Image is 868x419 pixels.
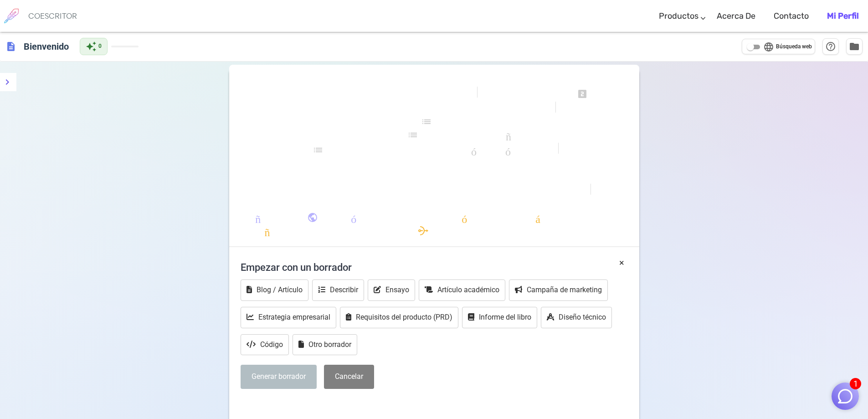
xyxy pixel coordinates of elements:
[257,285,303,294] font: Blog / Artículo
[293,334,357,356] button: Otro borrador
[315,103,414,114] font: miradas_3
[244,212,367,223] font: añadir publicación
[28,11,77,21] font: COESCRITOR
[320,129,555,140] font: formato_lista_con_viñetas
[619,256,624,269] button: ×
[330,285,358,294] font: Describir
[541,307,612,328] button: Diseño técnico
[619,257,624,268] font: ×
[846,38,863,55] button: Administrar documentos
[252,372,306,381] font: Generar borrador
[258,313,330,321] font: Estrategia empresarial
[374,212,631,223] font: corrección automática alta
[488,88,570,99] font: se ve uno
[717,3,755,30] a: Acerca de
[717,11,755,21] font: Acerca de
[659,3,699,30] a: Productos
[776,43,812,50] font: Búsqueda web
[421,103,552,114] font: formato_cita
[822,38,839,55] button: Ayuda y atajos
[260,340,283,349] font: Código
[308,340,351,349] font: Otro borrador
[509,279,608,301] button: Campaña de marketing
[400,199,580,210] font: copia de contenido
[98,43,102,49] font: 0
[774,11,809,21] font: Contacto
[295,199,393,210] font: descargar
[24,41,69,52] font: Bienvenido
[335,372,363,381] font: Cancelar
[419,279,505,301] button: Artículo académico
[281,186,587,197] font: formato_alinear_a_la_derecha
[312,279,364,301] button: Describir
[241,279,308,301] button: Blog / Artículo
[241,262,352,273] font: Empezar con un borrador
[324,365,374,389] button: Cancelar
[479,313,531,321] font: Informe del libro
[241,334,289,356] button: Código
[494,145,555,155] font: código
[832,383,859,410] button: 1
[241,365,317,389] button: Generar borrador
[356,313,452,321] font: Requisitos del producto (PRD)
[288,88,473,99] font: formato_subrayado
[837,388,854,405] img: Cerrar chat
[368,279,415,301] button: Ensayo
[313,145,488,155] font: lista de verificación
[659,11,699,21] font: Productos
[254,225,462,236] font: añadir foto alternativa
[340,307,458,328] button: Requisitos del producto (PRD)
[527,285,602,294] font: Campaña de marketing
[559,313,606,321] font: Diseño técnico
[763,41,774,52] span: language
[437,73,601,84] font: formato_cursiva
[827,3,859,30] a: Mi perfil
[577,88,588,99] font: looks_two
[334,116,541,127] font: formato_lista_numerada
[853,379,858,388] font: 1
[468,225,621,236] font: borrar_barrido
[317,171,558,182] font: formato_alinear_centro
[267,73,431,84] font: formato_negrita
[86,41,97,52] span: auto_awesome
[5,41,16,52] span: description
[273,158,601,169] font: formato_alinear_a_la_izquierda
[462,307,537,328] button: Informe del libro
[849,41,860,52] span: folder
[825,41,836,52] span: help_outline
[241,307,336,328] button: Estrategia empresarial
[774,3,809,30] a: Contacto
[827,11,859,21] font: Mi perfil
[385,285,409,294] font: Ensayo
[20,37,72,56] h6: Haga clic para editar el título
[437,285,499,294] font: Artículo académico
